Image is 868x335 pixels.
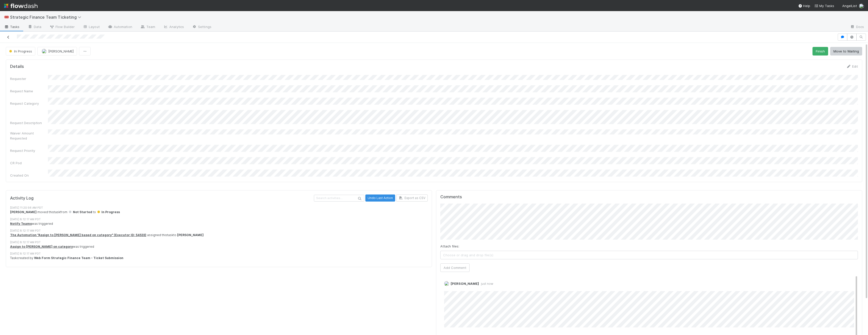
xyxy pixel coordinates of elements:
[396,194,428,202] button: Export as CSV
[48,49,74,53] span: [PERSON_NAME]
[10,256,428,260] div: Task created by
[814,4,834,8] span: My Tasks
[10,217,428,221] div: [DATE] 8:12:17 AM PDT
[188,23,215,31] a: Settings
[10,244,428,249] div: was triggered
[49,24,75,29] span: Flow Builder
[159,23,188,31] a: Analytics
[441,251,858,259] span: Choose or drag and drop file(s)
[10,252,428,256] div: [DATE] 8:12:17 AM PDT
[451,282,479,286] span: [PERSON_NAME]
[830,47,862,55] button: Move to Waiting
[79,23,104,31] a: Layout
[45,23,79,31] a: Flow Builder
[842,4,857,8] span: AngelList
[10,210,37,214] strong: [PERSON_NAME]
[8,49,32,53] span: In Progress
[812,47,828,55] button: Finish
[34,256,123,260] strong: Web Form Strategic Finance Team - Ticket Submission
[4,2,38,10] img: logo-inverted-e16ddd16eac7371096b0.svg
[10,131,48,141] div: Waiver Amount Requested
[10,245,73,248] a: Assign to [PERSON_NAME] on category
[10,233,146,237] a: The Automation "Assign to [PERSON_NAME] based on category" (Executor ID: 54533)
[440,263,470,272] button: Add Comment
[846,64,858,68] a: Edit
[10,210,428,214] div: moved this task from to
[10,221,428,226] div: was triggered
[136,23,159,31] a: Team
[859,4,864,9] img: avatar_aa4fbed5-f21b-48f3-8bdd-57047a9d59de.png
[42,49,47,54] img: avatar_aa4fbed5-f21b-48f3-8bdd-57047a9d59de.png
[10,240,428,244] div: [DATE] 8:12:17 AM PDT
[10,233,428,237] div: assigned this task to
[4,24,20,29] span: Tasks
[798,3,810,8] div: Help
[10,173,48,178] div: Created On
[177,233,204,237] strong: [PERSON_NAME]
[68,210,92,214] span: Not Started
[10,64,24,69] h5: Details
[479,282,493,286] span: just now
[10,101,48,106] div: Request Category
[444,281,449,286] img: avatar_aa4fbed5-f21b-48f3-8bdd-57047a9d59de.png
[97,210,120,214] span: In Progress
[24,23,45,31] a: Data
[10,206,428,210] div: [DATE] 11:20:56 AM PDT
[10,15,84,20] span: Strategic Finance Team Ticketing
[4,15,9,19] span: 🎟️
[10,222,32,226] a: Notify Teams
[6,47,35,55] button: In Progress
[10,76,48,81] div: Requester
[10,196,313,201] h5: Activity Log
[10,229,428,233] div: [DATE] 8:12:17 AM PDT
[846,23,868,31] a: Docs
[365,194,395,202] button: Undo Last Action
[314,195,364,202] input: Search activities...
[10,89,48,94] div: Request Name
[440,194,858,200] h5: Comments
[814,3,834,8] a: My Tasks
[37,47,77,55] button: [PERSON_NAME]
[440,244,459,249] label: Attach files:
[10,148,48,153] div: Request Priority
[10,120,48,125] div: Request Description
[104,23,136,31] a: Automation
[10,160,48,165] div: CR Pod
